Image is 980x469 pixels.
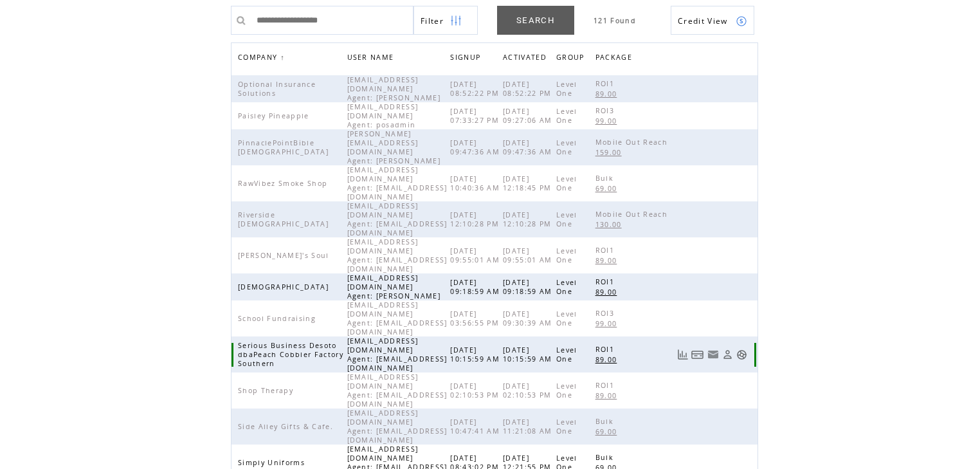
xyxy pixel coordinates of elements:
[595,391,621,400] span: 89.00
[450,50,484,68] span: SIGNUP
[556,382,577,400] span: Level One
[736,15,747,27] img: credits.png
[556,278,577,296] span: Level One
[595,115,624,126] a: 99.00
[347,102,419,129] span: [EMAIL_ADDRESS][DOMAIN_NAME] Agent: posadmin
[595,89,621,98] span: 89.00
[595,354,624,365] a: 89.00
[347,50,397,68] span: USER NAME
[238,53,285,61] a: COMPANY↑
[450,138,503,156] span: [DATE] 09:47:36 AM
[347,237,448,273] span: [EMAIL_ADDRESS][DOMAIN_NAME] Agent: [EMAIL_ADDRESS][DOMAIN_NAME]
[503,278,556,296] span: [DATE] 09:18:59 AM
[450,174,503,192] span: [DATE] 10:40:36 AM
[503,309,556,327] span: [DATE] 09:30:39 AM
[595,255,624,266] a: 89.00
[238,210,332,228] span: Riverside [DEMOGRAPHIC_DATA]
[503,382,555,400] span: [DATE] 02:10:53 PM
[238,458,308,467] span: Simply Uniforms
[238,386,296,395] span: Shop Therapy
[595,88,624,99] a: 89.00
[595,319,621,328] span: 99.00
[413,6,478,35] a: Filter
[347,336,448,372] span: [EMAIL_ADDRESS][DOMAIN_NAME] Agent: [EMAIL_ADDRESS][DOMAIN_NAME]
[347,75,444,102] span: [EMAIL_ADDRESS][DOMAIN_NAME] Agent: [PERSON_NAME]
[595,106,617,115] span: ROI3
[450,418,503,436] span: [DATE] 10:47:41 AM
[595,381,617,390] span: ROI1
[595,50,635,68] span: PACKAGE
[238,251,332,260] span: [PERSON_NAME]'s Soul
[450,53,484,60] a: SIGNUP
[677,349,688,360] a: View Usage
[238,341,343,368] span: Serious Business Desoto dbaPeach Cobbler Factory Southern
[503,50,550,68] span: ACTIVATED
[595,390,624,401] a: 89.00
[595,210,671,219] span: Mobile Out Reach
[503,80,555,98] span: [DATE] 08:52:22 PM
[722,349,733,360] a: View Profile
[594,16,636,25] span: 121 Found
[595,417,617,426] span: Bulk
[595,355,621,364] span: 89.00
[503,174,555,192] span: [DATE] 12:18:45 PM
[238,80,316,98] span: Optional Insurance Solutions
[595,288,621,297] span: 89.00
[556,210,577,228] span: Level One
[595,50,639,68] a: PACKAGE
[595,256,621,265] span: 89.00
[595,148,625,157] span: 159.00
[238,179,331,188] span: RawVibez Smoke Shop
[595,427,621,436] span: 69.00
[556,80,577,98] span: Level One
[595,219,628,230] a: 130.00
[595,138,671,147] span: Mobile Out Reach
[503,246,556,264] span: [DATE] 09:55:01 AM
[595,174,617,183] span: Bulk
[595,345,617,354] span: ROI1
[347,165,448,201] span: [EMAIL_ADDRESS][DOMAIN_NAME] Agent: [EMAIL_ADDRESS][DOMAIN_NAME]
[556,345,577,363] span: Level One
[450,246,503,264] span: [DATE] 09:55:01 AM
[347,129,444,165] span: [PERSON_NAME][EMAIL_ADDRESS][DOMAIN_NAME] Agent: [PERSON_NAME]
[347,372,448,409] span: [EMAIL_ADDRESS][DOMAIN_NAME] Agent: [EMAIL_ADDRESS][DOMAIN_NAME]
[671,6,754,35] a: Credit View
[595,246,617,255] span: ROI1
[238,50,280,68] span: COMPANY
[503,107,556,125] span: [DATE] 09:27:06 AM
[595,277,617,286] span: ROI1
[238,111,313,120] span: Paisley Pineapple
[503,345,556,363] span: [DATE] 10:15:59 AM
[595,147,628,158] a: 159.00
[450,345,503,363] span: [DATE] 10:15:59 AM
[347,300,448,336] span: [EMAIL_ADDRESS][DOMAIN_NAME] Agent: [EMAIL_ADDRESS][DOMAIN_NAME]
[450,210,502,228] span: [DATE] 12:10:28 PM
[595,453,617,462] span: Bulk
[450,6,462,35] img: filters.png
[238,138,332,156] span: PinnaclePointBible [DEMOGRAPHIC_DATA]
[691,349,704,360] a: View Bills
[556,418,577,436] span: Level One
[497,6,574,35] a: SEARCH
[556,246,577,264] span: Level One
[595,318,624,329] a: 99.00
[347,201,448,237] span: [EMAIL_ADDRESS][DOMAIN_NAME] Agent: [EMAIL_ADDRESS][DOMAIN_NAME]
[503,418,556,436] span: [DATE] 11:21:08 AM
[707,349,719,360] a: Resend welcome email to this user
[556,174,577,192] span: Level One
[503,138,556,156] span: [DATE] 09:47:36 AM
[556,309,577,327] span: Level One
[503,50,553,68] a: ACTIVATED
[347,409,448,445] span: [EMAIL_ADDRESS][DOMAIN_NAME] Agent: [EMAIL_ADDRESS][DOMAIN_NAME]
[238,282,332,291] span: [DEMOGRAPHIC_DATA]
[238,422,336,431] span: Side Alley Gifts & Cafe.
[503,210,555,228] span: [DATE] 12:10:28 PM
[736,349,747,360] a: Support
[595,184,621,193] span: 69.00
[238,314,319,323] span: School Fundraising
[347,53,397,60] a: USER NAME
[556,107,577,125] span: Level One
[595,183,624,194] a: 69.00
[595,309,617,318] span: ROI3
[450,278,503,296] span: [DATE] 09:18:59 AM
